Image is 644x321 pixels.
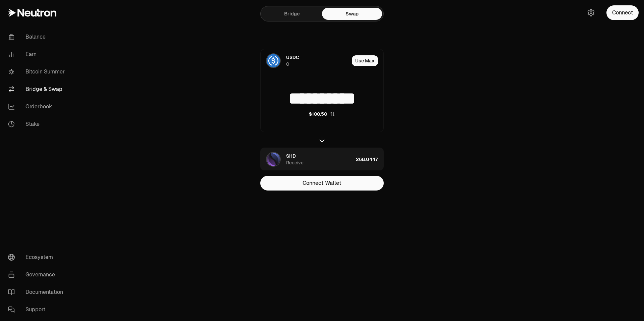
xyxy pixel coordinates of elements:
[3,63,72,81] a: Bitcoin Summer
[261,49,349,72] div: USDC LogoUSDC0
[267,153,280,166] img: SHD Logo
[260,176,384,191] button: Connect Wallet
[261,148,383,171] button: SHD LogoSHDReceive268.0447
[262,8,322,20] a: Bridge
[286,153,296,159] span: SHD
[286,54,299,61] span: USDC
[352,55,378,66] button: Use Max
[606,5,639,20] button: Connect
[3,46,72,63] a: Earn
[267,54,280,67] img: USDC Logo
[3,283,72,301] a: Documentation
[3,28,72,46] a: Balance
[356,148,383,171] div: 268.0447
[3,115,72,133] a: Stake
[261,148,353,171] div: SHD LogoSHDReceive
[286,61,289,67] div: 0
[3,301,72,318] a: Support
[3,249,72,266] a: Ecosystem
[3,266,72,283] a: Governance
[286,159,304,166] div: Receive
[309,111,335,117] button: $100.50
[322,8,382,20] a: Swap
[309,111,327,117] div: $100.50
[3,81,72,98] a: Bridge & Swap
[3,98,72,115] a: Orderbook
